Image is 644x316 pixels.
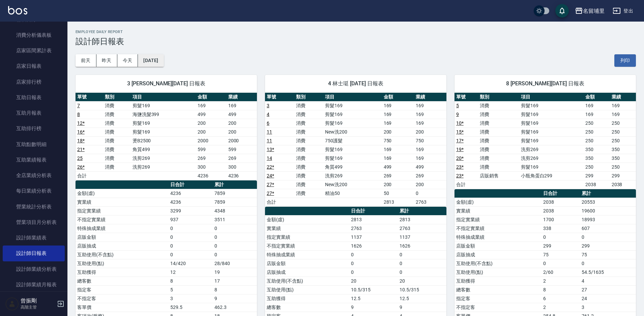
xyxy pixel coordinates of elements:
[3,168,65,183] a: 全店業績分析表
[3,27,65,43] a: 消費分析儀表板
[610,180,636,189] td: 2038
[455,285,541,294] td: 總客數
[131,119,196,127] td: 剪髮169
[169,215,213,224] td: 937
[398,285,446,294] td: 10.5/315
[227,145,257,154] td: 599
[456,103,459,108] a: 5
[610,136,636,145] td: 250
[196,93,226,102] th: 金額
[103,127,131,136] td: 消費
[455,206,541,215] td: 實業績
[414,136,446,145] td: 750
[103,93,131,102] th: 類別
[323,110,382,119] td: 剪髮169
[196,171,226,180] td: 4236
[349,241,398,250] td: 1626
[213,206,257,215] td: 4348
[76,30,636,34] h2: Employee Daily Report
[382,127,414,136] td: 200
[349,259,398,268] td: 0
[103,101,131,110] td: 消費
[21,297,55,304] h5: 曾振剛
[478,101,519,110] td: 消費
[349,224,398,233] td: 2763
[267,103,269,108] a: 3
[76,241,169,250] td: 店販抽成
[84,80,249,87] span: 3 [PERSON_NAME][DATE] 日報表
[103,154,131,163] td: 消費
[3,105,65,121] a: 互助月報表
[213,250,257,259] td: 0
[455,215,541,224] td: 指定實業績
[103,136,131,145] td: 消費
[3,121,65,136] a: 互助排行榜
[131,93,196,102] th: 項目
[519,127,584,136] td: 剪髮169
[3,199,65,214] a: 營業統計分析表
[382,180,414,189] td: 200
[131,163,196,171] td: 洗剪269
[580,294,636,303] td: 24
[294,93,324,102] th: 類別
[227,171,257,180] td: 4236
[169,250,213,259] td: 0
[265,215,349,224] td: 金額(虛)
[265,241,349,250] td: 不指定實業績
[349,207,398,216] th: 日合計
[227,110,257,119] td: 499
[96,54,117,67] button: 昨天
[610,145,636,154] td: 350
[541,241,580,250] td: 299
[103,163,131,171] td: 消費
[265,224,349,233] td: 實業績
[267,120,269,126] a: 6
[294,180,324,189] td: 消費
[519,171,584,180] td: 小瓶角蛋白299
[455,259,541,268] td: 互助使用(不含點)
[541,224,580,233] td: 338
[519,154,584,163] td: 洗剪269
[131,136,196,145] td: 燙B2500
[294,171,324,180] td: 消費
[382,163,414,171] td: 499
[76,54,96,67] button: 前天
[414,110,446,119] td: 169
[414,119,446,127] td: 169
[580,189,636,198] th: 累計
[398,294,446,303] td: 12.5
[455,93,478,102] th: 單號
[478,127,519,136] td: 消費
[169,241,213,250] td: 0
[455,224,541,233] td: 不指定實業績
[213,189,257,198] td: 7859
[541,277,580,285] td: 2
[323,171,382,180] td: 洗剪269
[76,171,103,180] td: 合計
[541,189,580,198] th: 日合計
[478,163,519,171] td: 消費
[265,93,446,207] table: a dense table
[267,129,272,135] a: 11
[196,136,226,145] td: 2000
[414,163,446,171] td: 499
[117,54,138,67] button: 今天
[455,198,541,206] td: 金額(虛)
[382,189,414,198] td: 50
[382,145,414,154] td: 169
[610,5,636,17] button: 登出
[455,294,541,303] td: 指定客
[519,110,584,119] td: 剪髮169
[610,101,636,110] td: 169
[414,93,446,102] th: 業績
[541,233,580,241] td: 0
[414,154,446,163] td: 169
[3,152,65,168] a: 互助業績報表
[131,127,196,136] td: 剪髮169
[323,119,382,127] td: 剪髮169
[584,101,610,110] td: 169
[323,163,382,171] td: 角質499
[584,136,610,145] td: 250
[213,215,257,224] td: 3511
[398,268,446,277] td: 0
